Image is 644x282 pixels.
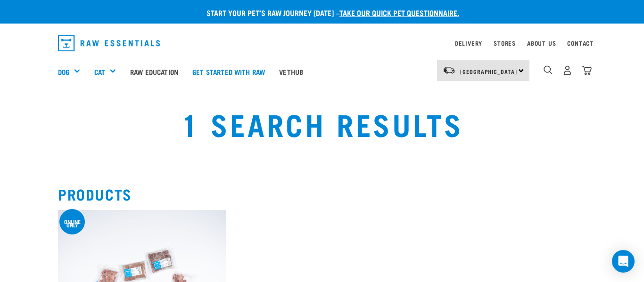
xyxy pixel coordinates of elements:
[582,65,592,75] img: home-icon@2x.png
[494,41,516,45] a: Stores
[50,31,594,55] nav: dropdown navigation
[527,41,556,45] a: About Us
[460,70,517,73] span: [GEOGRAPHIC_DATA]
[58,185,586,202] h2: Products
[612,250,635,273] div: Open Intercom Messenger
[123,53,185,90] a: Raw Education
[59,220,85,226] div: ONLINE ONLY
[94,66,105,77] a: Cat
[567,41,594,45] a: Contact
[272,53,310,90] a: Vethub
[544,65,553,74] img: home-icon-1@2x.png
[455,41,482,45] a: Delivery
[58,35,160,51] img: Raw Essentials Logo
[58,66,69,77] a: Dog
[185,53,272,90] a: Get started with Raw
[339,10,459,15] a: take our quick pet questionnaire.
[562,65,572,75] img: user.png
[443,66,455,74] img: van-moving.png
[124,106,520,140] h1: 1 Search Results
